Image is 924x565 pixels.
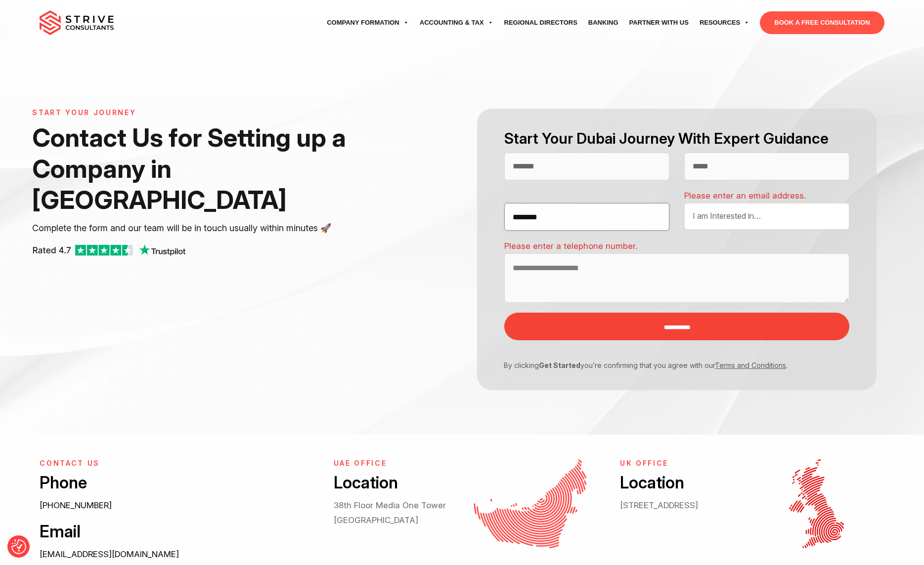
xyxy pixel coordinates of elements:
[620,472,741,494] h3: Location
[40,500,112,510] a: [PHONE_NUMBER]
[760,11,884,34] a: BOOK A FREE CONSULTATION
[40,549,179,559] a: [EMAIL_ADDRESS][DOMAIN_NAME]
[40,459,311,468] h6: CONTACT US
[32,221,401,236] p: Complete the form and our team will be in touch usually within minutes 🚀
[583,9,624,37] a: Banking
[11,539,26,554] img: Revisit consent button
[504,128,849,149] h2: Start Your Dubai Journey With Expert Guidance
[497,360,842,370] p: By clicking you’re confirming that you agree with our .
[715,361,786,369] a: Terms and Conditions
[684,188,849,203] span: Please enter an email address.
[40,521,311,543] h3: Email
[789,459,844,548] img: Get in touch
[40,472,311,494] h3: Phone
[40,10,114,35] img: main-logo.svg
[499,9,583,37] a: Regional Directors
[462,109,892,390] form: Contact form
[11,539,26,554] button: Consent Preferences
[334,472,455,494] h3: Location
[321,9,414,37] a: Company Formation
[694,9,755,37] a: Resources
[539,361,580,369] strong: Get Started
[334,459,455,468] h6: UAE OFFICE
[693,211,761,221] span: I am Interested in…
[32,109,401,117] h6: START YOUR JOURNEY
[334,498,455,528] p: 38th Floor Media One Tower [GEOGRAPHIC_DATA]
[504,239,669,253] span: Please enter a telephone number.
[414,9,499,37] a: Accounting & Tax
[474,459,587,548] img: Get in touch
[620,498,741,513] p: [STREET_ADDRESS]
[620,459,741,468] h6: UK Office
[624,9,694,37] a: Partner with Us
[32,122,401,216] h1: Contact Us for Setting up a Company in [GEOGRAPHIC_DATA]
